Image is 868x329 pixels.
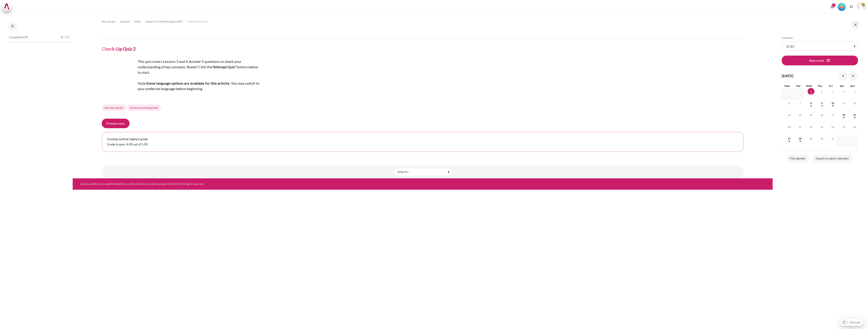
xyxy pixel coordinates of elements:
[818,88,825,95] span: 2
[4,3,10,10] img: Architeck
[107,142,739,147] p: Grade to pass: 4.00 out of 5.00
[808,88,814,95] span: 1
[851,100,858,107] span: 12
[808,102,814,105] a: Wednesday, 8 October events
[134,19,141,24] a: ID B1
[851,112,858,118] span: 19
[212,65,237,69] strong: "Attempt Quiz"
[818,112,825,118] span: 16
[829,84,833,88] span: Fri
[808,100,814,107] span: 8
[138,182,153,186] a: Terms of Use
[818,123,825,130] span: 23
[134,20,141,24] span: ID B1
[812,155,853,163] a: Import or export calendars
[818,100,825,107] span: 9
[64,35,69,40] span: / 25
[850,84,855,88] span: Sun
[796,84,800,88] span: Tue
[782,36,858,163] section: Blocks
[840,88,847,95] span: 4
[786,135,793,142] span: 27
[851,114,858,116] a: Sunday, 19 October events
[102,20,115,24] span: My courses
[73,13,773,178] section: Content
[782,73,793,79] h4: [DATE]
[102,46,136,52] h4: Check-Up Quiz 2
[102,119,129,128] button: Preview quiz
[840,112,847,118] span: 18
[832,3,836,7] div: 2
[797,100,804,107] span: 7
[809,58,824,63] span: New event
[786,112,793,118] span: 13
[188,19,208,24] a: Check-Up Quiz 2
[808,112,814,118] span: 15
[848,3,855,10] button: Languages
[105,106,123,110] span: Receive a grade
[782,36,858,40] h5: Calendar
[107,137,739,142] p: Grading method: Highest grade
[188,20,208,24] span: Check-Up Quiz 2
[9,34,69,47] a: Completed 0% 0 / 25
[102,104,162,112] div: Completion requirements for Check-Up Quiz 2
[797,137,804,140] a: Tuesday, 28 October events
[102,59,261,97] div: This quiz covers Lessons 3 and 4. Answer 5 questions to check your understanding of key concepts....
[786,100,793,107] span: 6
[806,84,812,88] span: Wed
[808,123,814,130] span: 22
[80,182,93,186] a: Dashboard
[829,3,836,10] div: Show notification window with 2 new notifications
[829,100,836,107] span: 10
[818,135,825,142] span: 30
[80,182,471,186] div: • • • • •
[840,123,847,130] span: 25
[851,123,858,130] span: 26
[2,2,14,11] a: Architeck Architeck
[102,18,744,25] nav: Navigation bar
[818,84,822,88] span: Thu
[786,123,793,130] span: 20
[120,19,130,24] a: Courses
[9,35,28,40] span: Completed 0%
[829,112,836,118] span: 17
[829,88,836,95] span: 3
[786,137,793,140] a: Monday, 27 October events
[829,102,836,105] a: Friday, 10 October events
[836,2,848,11] a: Level #1
[857,2,866,11] a: User menu
[838,2,846,11] div: Level #1
[808,135,814,142] span: 29
[818,102,825,105] a: Thursday, 9 October events
[782,56,858,65] button: New event
[120,182,137,186] a: Privacy Policy
[120,20,130,24] span: Courses
[95,182,109,186] a: My Courses
[155,182,203,186] a: Copyright © 2024 BTS All rights reserved
[146,81,230,85] strong: Some language options are available for this activity
[784,84,790,88] span: Mon
[797,135,804,142] span: 28
[130,106,158,110] span: Receive a passing grade
[102,59,136,93] img: fg
[61,35,63,40] span: 0
[840,100,847,107] span: 11
[146,20,183,24] span: Lesson 4: Transforming Conflict
[851,88,858,95] span: 5
[829,123,836,130] span: 24
[808,90,814,93] a: Today Wednesday, 1 October
[797,123,804,130] span: 21
[840,84,844,88] span: Sat
[146,19,183,24] a: Lesson 4: Transforming Conflict
[840,114,847,116] a: Saturday, 18 October events
[838,3,846,11] img: Level #1
[797,112,804,118] span: 14
[786,155,809,163] a: Full calendar
[111,182,119,186] a: Profile
[829,135,836,142] span: 31
[102,19,115,24] a: My courses
[804,88,814,100] td: Today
